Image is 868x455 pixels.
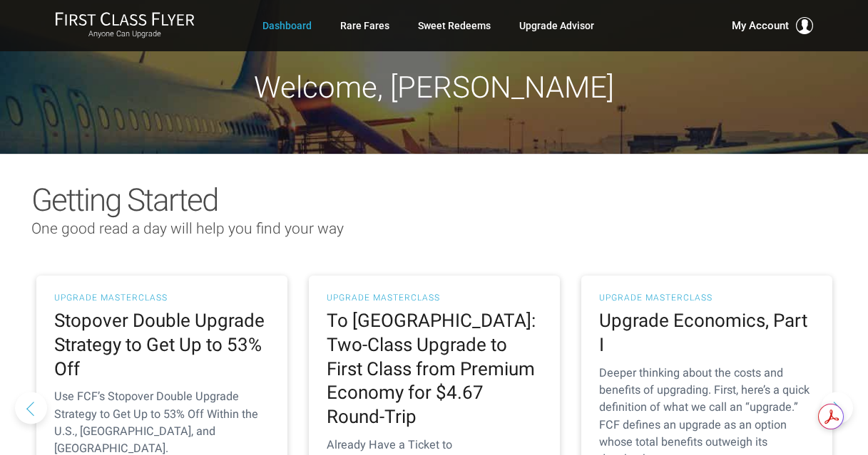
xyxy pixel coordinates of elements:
[327,309,542,429] h2: To [GEOGRAPHIC_DATA]: Two-Class Upgrade to First Class from Premium Economy for $4.67 Round-Trip
[54,293,270,302] h3: UPGRADE MASTERCLASS
[327,293,542,302] h3: UPGRADE MASTERCLASS
[31,182,218,219] span: Getting Started
[519,13,594,38] a: Upgrade Advisor
[821,392,853,424] button: Next slide
[732,17,813,34] button: My Account
[599,293,815,302] h3: UPGRADE MASTERCLASS
[55,29,195,39] small: Anyone Can Upgrade
[599,309,815,357] h2: Upgrade Economics, Part I
[340,13,389,38] a: Rare Fares
[55,11,195,40] a: First Class FlyerAnyone Can Upgrade
[54,309,270,381] h2: Stopover Double Upgrade Strategy to Get Up to 53% Off
[262,13,312,38] a: Dashboard
[418,13,491,38] a: Sweet Redeems
[55,11,195,26] img: First Class Flyer
[254,70,614,105] span: Welcome, [PERSON_NAME]
[31,220,344,237] span: One good read a day will help you find your way
[732,17,789,34] span: My Account
[15,392,47,424] button: Previous slide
